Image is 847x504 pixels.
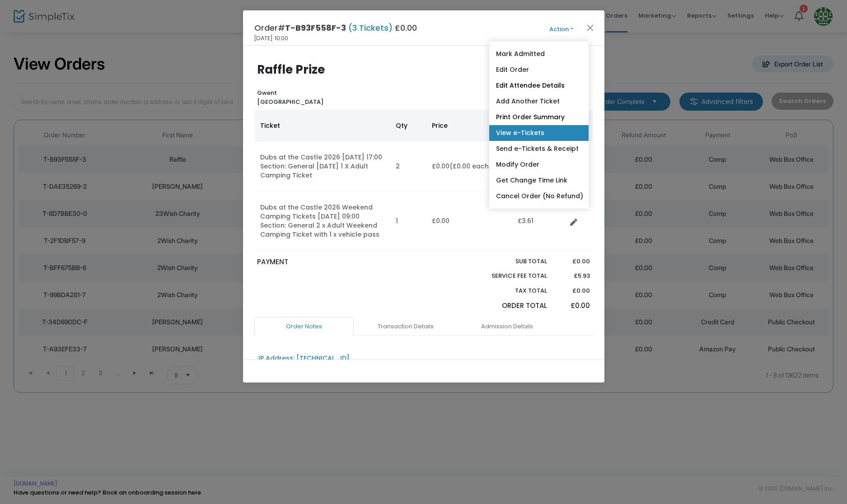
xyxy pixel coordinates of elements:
[489,157,589,173] a: Modify Order
[489,173,589,188] a: Get Change Time Link
[390,110,426,141] th: Qty
[255,110,390,141] th: Ticket
[489,141,589,157] a: Send e-Tickets & Receipt
[489,109,589,125] a: Print Order Summary
[426,141,512,191] td: £0.00
[257,257,419,267] p: PAYMENT
[426,110,512,141] th: Price
[285,22,346,33] span: T-B93F558F-3
[255,141,390,191] td: Dubs at the Castle 2026 [DATE] 17:00 Section: General [DATE] 1 X Adult Camping Ticket
[255,110,593,251] div: Data table
[255,191,390,251] td: Dubs at the Castle 2026 Weekend Camping Tickets [DATE] 09:00 Section: General 2 x Adult Weekend C...
[556,257,590,266] p: £0.00
[534,24,589,34] button: Action
[556,286,590,295] p: £0.00
[512,191,566,251] td: £3.61
[471,271,548,280] p: Service Fee Total
[584,22,596,33] button: Close
[390,191,426,251] td: 1
[254,317,354,336] a: Order Notes
[471,286,548,295] p: Tax Total
[426,191,512,251] td: £0.00
[489,46,589,62] a: Mark Admitted
[346,22,395,33] span: (3 Tickets)
[449,162,492,171] span: (£0.00 each)
[257,61,325,78] b: Raffle Prize
[489,62,589,78] a: Edit Order
[489,93,589,109] a: Add Another Ticket
[356,317,455,336] a: Transaction Details
[254,34,288,43] span: [DATE] 10:00
[489,188,589,204] a: Cancel Order (No Refund)
[390,141,426,191] td: 2
[556,301,590,311] p: £0.00
[258,354,350,363] div: IP Address: [TECHNICAL_ID]
[257,89,323,106] b: Gwent [GEOGRAPHIC_DATA]
[489,78,589,93] a: Edit Attendee Details
[556,271,590,280] p: £5.93
[458,317,557,336] a: Admission Details
[254,22,417,34] h4: Order# £0.00
[471,301,548,311] p: Order Total
[471,257,548,266] p: Sub total
[489,125,589,141] a: View e-Tickets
